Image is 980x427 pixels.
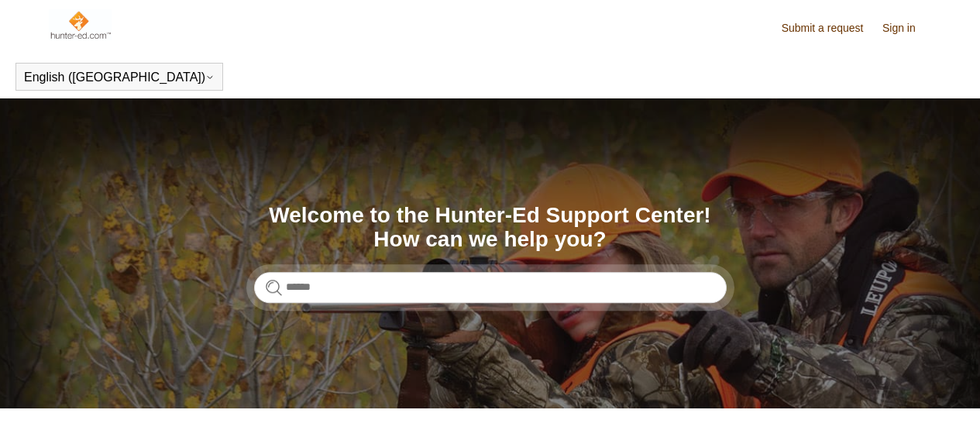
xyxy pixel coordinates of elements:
[254,204,727,252] h1: Welcome to the Hunter-Ed Support Center! How can we help you?
[882,20,931,36] a: Sign in
[782,20,879,36] a: Submit a request
[49,9,112,40] img: Hunter-Ed Help Center home page
[24,71,215,84] button: English ([GEOGRAPHIC_DATA])
[254,272,727,303] input: Search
